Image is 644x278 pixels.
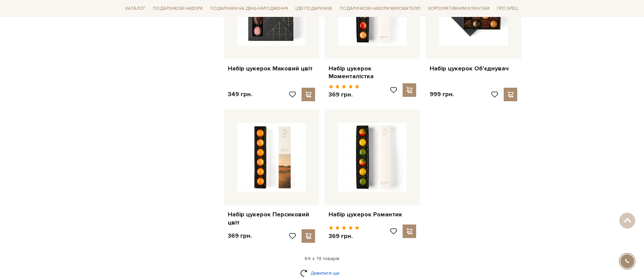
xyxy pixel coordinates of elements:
a: Набір цукерок Об'єднувач [430,65,517,72]
p: 369 грн. [329,232,359,240]
a: Про Spell [494,3,521,14]
a: Подарункові набори вихователю [337,3,424,14]
div: 64 з 78 товарів [120,256,524,262]
a: Набір цукерок Маковий цвіт [228,65,315,72]
p: 369 грн. [329,91,359,99]
a: Ідеї подарунків [293,3,335,14]
a: Подарункові набори [150,3,206,14]
p: 999 грн. [430,90,454,98]
a: Подарунки на День народження [208,3,291,14]
a: Набір цукерок Персиковий цвіт [228,211,315,227]
a: Набір цукерок Моменталістка [329,65,416,81]
p: 369 грн. [228,232,252,240]
p: 349 грн. [228,90,252,98]
a: Корпоративним клієнтам [426,3,492,14]
a: Каталог [123,3,148,14]
a: Набір цукерок Романтик [329,211,416,218]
